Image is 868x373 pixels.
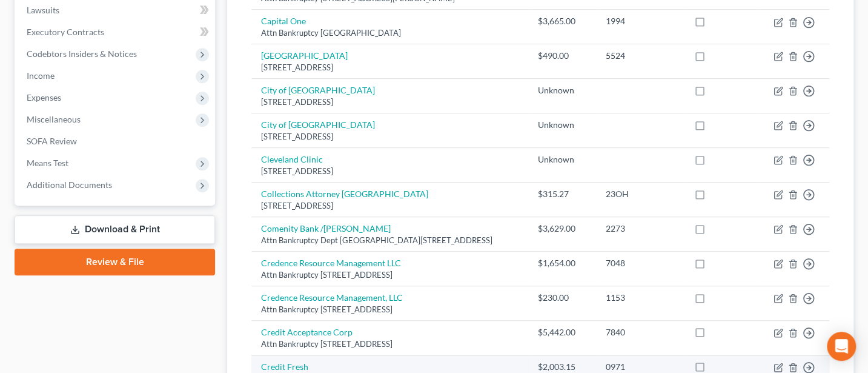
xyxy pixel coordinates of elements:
[27,27,104,37] span: Executory Contracts
[261,119,375,130] a: City of [GEOGRAPHIC_DATA]
[261,235,518,246] div: Attn Bankruptcy Dept [GEOGRAPHIC_DATA][STREET_ADDRESS]
[606,292,675,304] div: 1153
[538,153,586,166] div: Unknown
[27,49,137,59] span: Codebtors Insiders & Notices
[538,84,586,96] div: Unknown
[538,223,586,235] div: $3,629.00
[261,361,308,372] a: Credit Fresh
[27,114,81,124] span: Miscellaneous
[261,338,518,350] div: Attn Bankruptcy [STREET_ADDRESS]
[261,62,518,73] div: [STREET_ADDRESS]
[261,96,518,108] div: [STREET_ADDRESS]
[538,361,586,373] div: $2,003.15
[27,70,55,81] span: Income
[538,292,586,304] div: $230.00
[261,189,428,199] a: Collections Attorney [GEOGRAPHIC_DATA]
[606,257,675,269] div: 7048
[261,292,403,303] a: Credence Resource Management, LLC
[538,326,586,338] div: $5,442.00
[17,130,215,152] a: SOFA Review
[606,361,675,373] div: 0971
[606,326,675,338] div: 7840
[261,200,518,212] div: [STREET_ADDRESS]
[538,15,586,27] div: $3,665.00
[27,5,59,15] span: Lawsuits
[261,269,518,281] div: Attn Bankruptcy [STREET_ADDRESS]
[17,21,215,43] a: Executory Contracts
[261,50,348,61] a: [GEOGRAPHIC_DATA]
[261,27,518,39] div: Attn Bankruptcy [GEOGRAPHIC_DATA]
[538,119,586,131] div: Unknown
[261,327,353,337] a: Credit Acceptance Corp
[261,85,375,95] a: City of [GEOGRAPHIC_DATA]
[606,15,675,27] div: 1994
[27,136,77,146] span: SOFA Review
[538,257,586,269] div: $1,654.00
[27,92,61,102] span: Expenses
[27,180,112,190] span: Additional Documents
[15,215,215,244] a: Download & Print
[606,188,675,200] div: 23OH
[261,154,323,164] a: Cleveland Clinic
[261,223,391,234] a: Comenity Bank /[PERSON_NAME]
[261,304,518,315] div: Attn Bankruptcy [STREET_ADDRESS]
[606,223,675,235] div: 2273
[261,166,518,177] div: [STREET_ADDRESS]
[538,50,586,62] div: $490.00
[261,131,518,143] div: [STREET_ADDRESS]
[261,258,401,268] a: Credence Resource Management LLC
[606,50,675,62] div: 5524
[15,249,215,275] a: Review & File
[27,158,68,168] span: Means Test
[538,188,586,200] div: $315.27
[261,16,306,26] a: Capital One
[827,332,856,361] div: Open Intercom Messenger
